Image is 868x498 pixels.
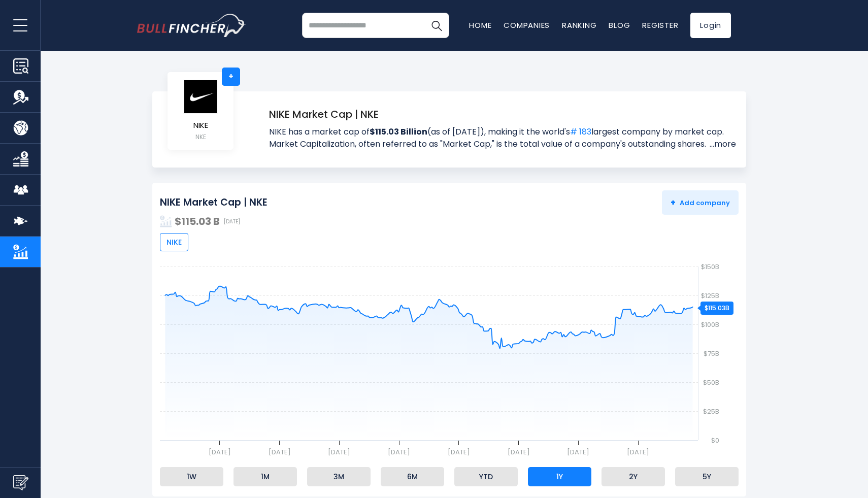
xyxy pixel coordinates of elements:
[690,13,731,38] a: Login
[570,126,591,138] a: # 183
[209,447,231,457] text: [DATE]
[701,262,719,272] text: $150B
[508,447,530,457] text: [DATE]
[233,467,297,486] li: 1M
[704,349,719,358] text: $75B
[562,20,596,30] a: Ranking
[567,447,589,457] text: [DATE]
[224,218,240,225] span: [DATE]
[183,121,218,130] span: NIKE
[662,190,739,215] button: +Add company
[701,320,719,329] text: $100B
[269,107,736,122] h1: NIKE Market Cap | NKE
[137,14,246,37] img: bullfincher logo
[627,447,649,457] text: [DATE]
[504,20,550,30] a: Companies
[183,132,218,142] small: NKE
[671,196,676,208] strong: +
[328,447,350,457] text: [DATE]
[703,407,719,416] text: $25B
[528,467,591,486] li: 1Y
[183,80,218,114] img: logo
[448,447,470,457] text: [DATE]
[182,79,219,143] a: NIKE NKE
[160,215,172,227] img: addasd
[160,196,268,209] h2: NIKE Market Cap | NKE
[642,20,678,30] a: Register
[370,126,427,138] strong: $115.03 Billion
[701,291,719,301] text: $125B
[160,467,223,486] li: 1W
[388,447,410,457] text: [DATE]
[424,13,449,38] button: Search
[269,447,291,457] text: [DATE]
[700,302,733,315] div: $115.03B
[175,214,220,228] strong: $115.03 B
[269,126,736,150] span: NIKE has a market cap of (as of [DATE]), making it the world's largest company by market cap. Mar...
[602,467,665,486] li: 2Y
[381,467,444,486] li: 6M
[675,467,739,486] li: 5Y
[454,467,518,486] li: YTD
[222,68,240,86] a: +
[703,378,719,387] text: $50B
[469,20,491,30] a: Home
[707,138,736,150] a: ...more
[307,467,371,486] li: 3M
[711,436,719,445] text: $0
[137,14,246,37] a: Go to homepage
[671,198,730,207] span: Add company
[609,20,630,30] a: Blog
[166,238,182,247] span: NIKE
